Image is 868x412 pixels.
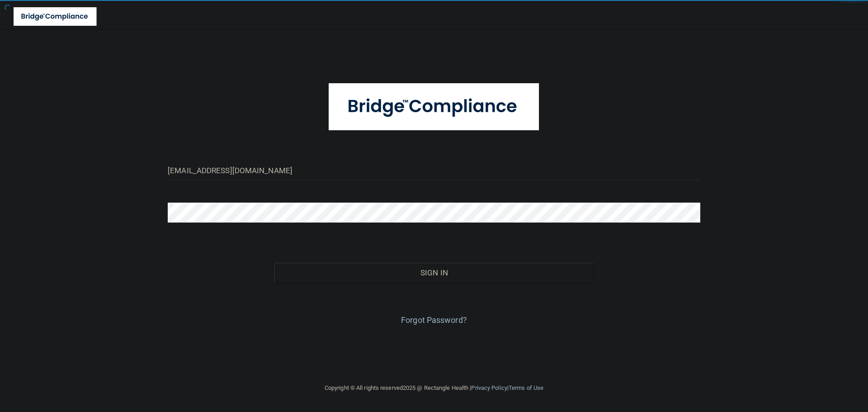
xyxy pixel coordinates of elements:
a: Forgot Password? [401,315,467,325]
button: Sign In [274,263,594,283]
a: Privacy Policy [471,384,507,391]
img: bridge_compliance_login_screen.278c3ca4.svg [14,7,97,26]
input: Email [168,160,700,180]
div: Copyright © All rights reserved 2025 @ Rectangle Health | | [269,374,599,403]
img: bridge_compliance_login_screen.278c3ca4.svg [329,83,539,130]
a: Terms of Use [509,384,543,391]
